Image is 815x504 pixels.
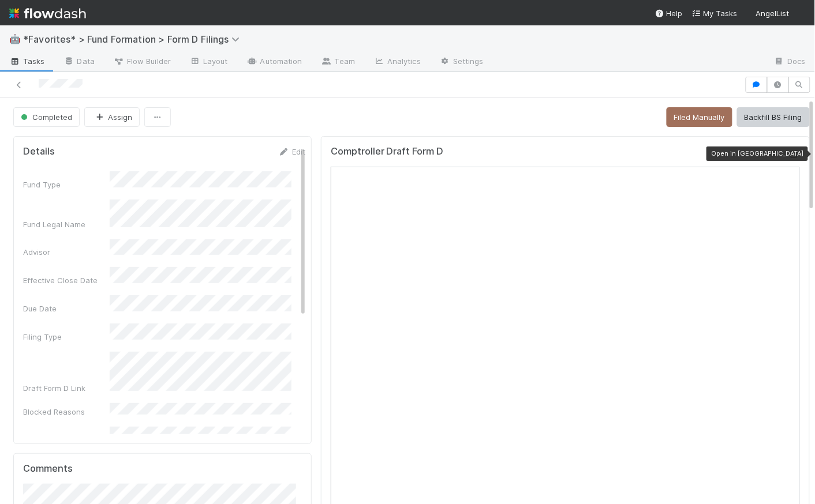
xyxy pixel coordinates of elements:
[13,107,80,127] button: Completed
[312,53,364,72] a: Team
[23,179,110,190] div: Fund Type
[180,53,237,72] a: Layout
[84,107,140,127] button: Assign
[23,219,110,230] div: Fund Legal Name
[667,107,732,127] button: Filed Manually
[331,146,444,157] h5: Comptroller Draft Form D
[364,53,430,72] a: Analytics
[237,53,312,72] a: Automation
[9,34,21,44] span: 🤖
[737,107,810,127] button: Backfill BS Filing
[23,246,110,258] div: Advisor
[104,53,180,72] a: Flow Builder
[692,7,738,19] a: My Tasks
[9,3,86,23] img: logo-inverted-e16ddd16eac7371096b0.svg
[278,147,305,156] a: Edit
[23,406,110,418] div: Blocked Reasons
[794,8,806,20] img: avatar_b467e446-68e1-4310-82a7-76c532dc3f4b.png
[430,53,493,72] a: Settings
[23,382,110,394] div: Draft Form D Link
[23,331,110,343] div: Filing Type
[54,53,104,72] a: Data
[23,274,110,286] div: Effective Close Date
[692,9,738,18] span: My Tasks
[756,9,790,18] span: AngelList
[23,146,55,157] h5: Details
[655,7,683,19] div: Help
[18,112,72,122] span: Completed
[23,434,110,445] div: Fund ID
[9,55,45,67] span: Tasks
[23,303,110,314] div: Due Date
[23,463,302,475] h5: Comments
[23,33,245,45] span: *Favorites* > Fund Formation > Form D Filings
[765,53,815,72] a: Docs
[113,55,171,67] span: Flow Builder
